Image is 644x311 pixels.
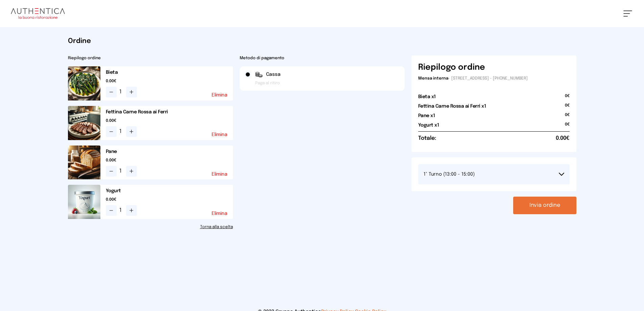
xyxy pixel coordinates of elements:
[418,76,448,81] span: Mensa interna
[68,37,576,46] h1: Ordine
[565,122,570,131] span: 0€
[418,134,436,142] h6: Totale:
[565,93,570,103] span: 0€
[119,128,123,136] span: 1
[68,106,100,140] img: media
[556,134,570,142] span: 0.00€
[565,112,570,122] span: 0€
[418,112,435,119] h2: Pane x1
[106,158,233,163] span: 0.00€
[68,55,233,61] h2: Riepilogo ordine
[106,118,233,124] span: 0.00€
[212,211,228,216] button: Elimina
[255,81,280,86] span: Paga al ritiro
[240,55,405,61] h2: Metodo di pagamento
[106,148,233,155] h2: Pane
[11,8,65,19] img: logo.8f33a47.png
[418,93,436,100] h2: Bieta x1
[119,206,123,215] span: 1
[106,69,233,76] h2: Bieta
[212,132,228,137] button: Elimina
[418,62,485,73] h6: Riepilogo ordine
[68,146,100,180] img: media
[68,224,233,230] a: Torna alla scelta
[418,164,570,184] button: 1° Turno (13:00 - 15:00)
[119,167,123,175] span: 1
[212,93,228,97] button: Elimina
[119,88,123,96] span: 1
[68,185,100,219] img: media
[106,109,233,115] h2: Fettina Carne Rossa ai Ferri
[418,122,439,129] h2: Yogurt x1
[418,76,570,81] p: - [STREET_ADDRESS] - [PHONE_NUMBER]
[266,71,281,78] span: Cassa
[106,187,233,194] h2: Yogurt
[106,79,233,84] span: 0.00€
[418,103,486,110] h2: Fettina Carne Rossa ai Ferri x1
[513,197,576,214] button: Invia ordine
[424,172,475,177] span: 1° Turno (13:00 - 15:00)
[212,172,228,177] button: Elimina
[106,197,233,202] span: 0.00€
[68,66,100,101] img: media
[565,103,570,112] span: 0€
